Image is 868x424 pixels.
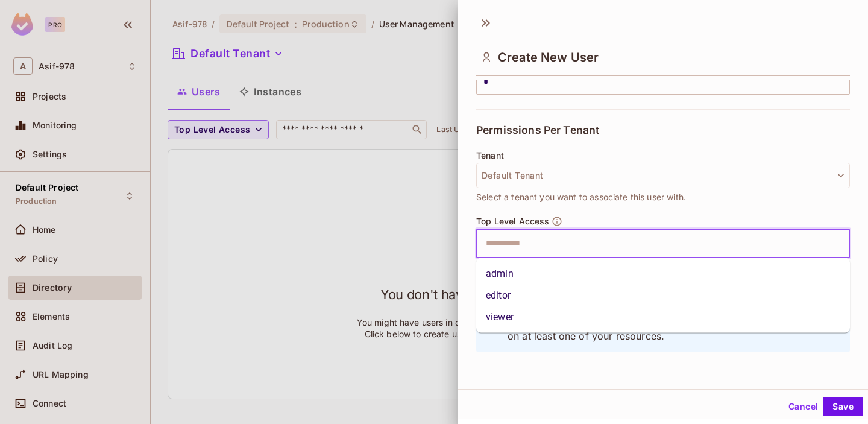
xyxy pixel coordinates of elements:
[498,50,599,65] span: Create New User
[476,285,850,306] li: editor
[823,397,863,416] button: Save
[476,306,850,328] li: viewer
[476,263,850,285] li: admin
[784,397,823,416] button: Cancel
[476,217,549,226] span: Top Level Access
[476,124,599,136] span: Permissions Per Tenant
[476,191,686,204] span: Select a tenant you want to associate this user with.
[843,242,846,244] button: Close
[476,151,504,160] span: Tenant
[476,163,850,188] button: Default Tenant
